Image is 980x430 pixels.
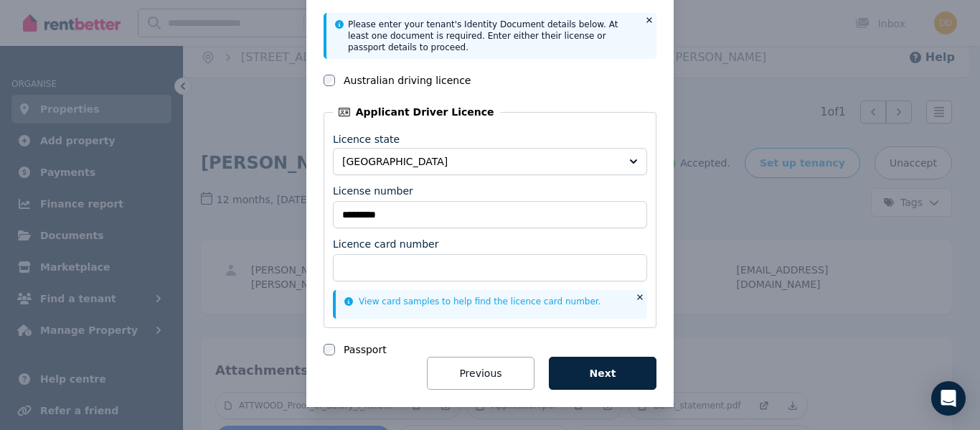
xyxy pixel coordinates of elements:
div: Open Intercom Messenger [931,381,966,416]
span: [GEOGRAPHIC_DATA] [342,154,618,169]
a: View card samples to help find the licence card number. [344,296,601,307]
label: Passport [344,342,387,357]
label: Licence card number [333,237,438,251]
label: License number [333,184,413,198]
button: [GEOGRAPHIC_DATA] [333,148,647,175]
button: Next [549,357,656,390]
label: Australian driving licence [344,73,471,88]
p: Please enter your tenant's Identity Document details below. At least one document is required. En... [348,19,636,53]
label: Licence state [333,134,400,145]
button: Previous [427,357,534,390]
legend: Applicant Driver Licence [333,105,500,119]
